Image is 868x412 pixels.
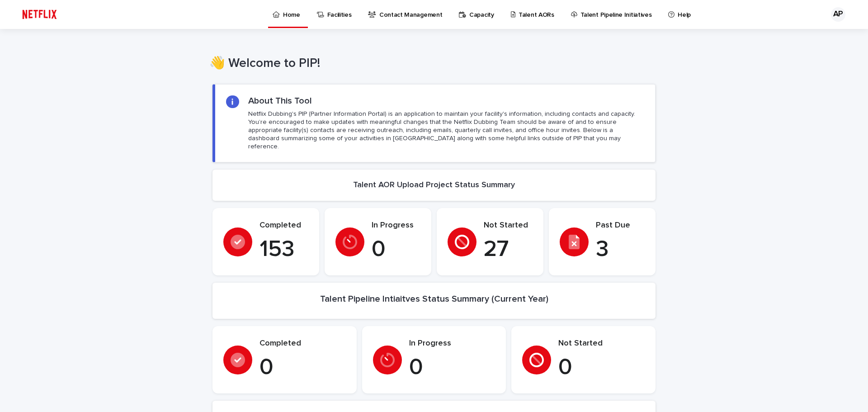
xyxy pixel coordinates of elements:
[259,236,308,263] p: 153
[18,5,61,24] img: ifQbXi3ZQGMSEF7WDB7W
[831,7,845,22] div: AP
[484,221,533,231] p: Not Started
[248,110,644,151] p: Netflix Dubbing's PIP (Partner Information Portal) is an application to maintain your facility's ...
[259,354,346,381] p: 0
[259,221,308,231] p: Completed
[209,56,652,71] h1: 👋 Welcome to PIP!
[259,339,346,349] p: Completed
[484,236,533,263] p: 27
[558,354,645,381] p: 0
[558,339,645,349] p: Not Started
[596,236,645,263] p: 3
[372,221,420,231] p: In Progress
[248,95,312,106] h2: About This Tool
[320,294,548,304] h2: Talent Pipeline Intiaitves Status Summary (Current Year)
[372,236,420,263] p: 0
[409,339,495,349] p: In Progress
[409,354,495,381] p: 0
[353,180,515,190] h2: Talent AOR Upload Project Status Summary
[596,221,645,231] p: Past Due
